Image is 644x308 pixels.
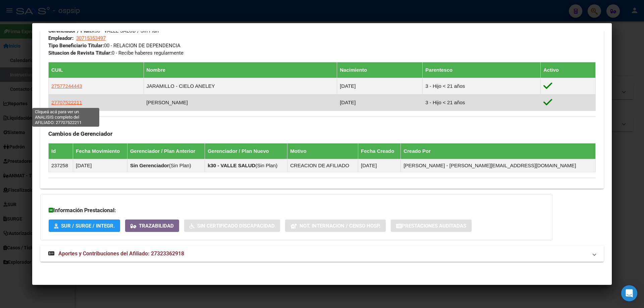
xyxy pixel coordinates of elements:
[184,220,280,232] button: Sin Certificado Discapacidad
[48,28,92,34] strong: Gerenciador / Plan:
[49,159,73,172] td: 237258
[144,62,337,78] th: Nombre
[76,35,106,41] span: 30715353497
[48,35,73,41] strong: Empleador:
[621,285,637,301] div: Open Intercom Messenger
[48,50,183,56] span: 0 - Recibe haberes regularmente
[73,159,127,172] td: [DATE]
[171,163,190,168] span: Sin Plan
[125,220,179,232] button: Trazabilidad
[49,206,544,214] h3: Información Prestacional:
[197,223,275,229] span: Sin Certificado Discapacidad
[208,163,255,168] strong: k30 - VALLE SALUD
[423,62,541,78] th: Parentesco
[49,62,144,78] th: CUIL
[73,143,127,159] th: Fecha Movimiento
[130,163,169,168] strong: Sin Gerenciador
[127,159,205,172] td: ( )
[40,246,604,262] mat-expansion-panel-header: Aportes y Contribuciones del Afiliado: 27323362918
[49,220,120,232] button: SUR / SURGE / INTEGR.
[58,250,184,257] span: Aportes y Contribuciones del Afiliado: 27323362918
[48,43,180,49] span: 00 - RELACION DE DEPENDENCIA
[48,43,104,49] strong: Tipo Beneficiario Titular:
[51,100,82,105] span: 27707522211
[49,143,73,159] th: Id
[423,95,541,111] td: 3 - Hijo < 21 años
[285,220,386,232] button: Not. Internacion / Censo Hosp.
[61,223,115,229] span: SUR / SURGE / INTEGR.
[205,159,287,172] td: ( )
[423,78,541,95] td: 3 - Hijo < 21 años
[402,223,466,229] span: Prestaciones Auditadas
[127,143,205,159] th: Gerenciador / Plan Anterior
[337,95,423,111] td: [DATE]
[51,83,82,89] span: 27577244443
[144,78,337,95] td: JARAMILLO - CIELO ANELEY
[205,143,287,159] th: Gerenciador / Plan Nuevo
[139,223,174,229] span: Trazabilidad
[337,62,423,78] th: Nacimiento
[287,159,358,172] td: CREACION DE AFILIADO
[358,159,401,172] td: [DATE]
[401,143,596,159] th: Creado Por
[358,143,401,159] th: Fecha Creado
[300,223,380,229] span: Not. Internacion / Censo Hosp.
[287,143,358,159] th: Motivo
[48,28,159,34] span: k30 - VALLE SALUD / Sin Plan
[257,163,276,168] span: Sin Plan
[144,95,337,111] td: [PERSON_NAME]
[337,78,423,95] td: [DATE]
[401,159,596,172] td: [PERSON_NAME] - [PERSON_NAME][EMAIL_ADDRESS][DOMAIN_NAME]
[48,130,596,137] h3: Cambios de Gerenciador
[48,50,112,56] strong: Situacion de Revista Titular:
[541,62,596,78] th: Activo
[391,220,472,232] button: Prestaciones Auditadas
